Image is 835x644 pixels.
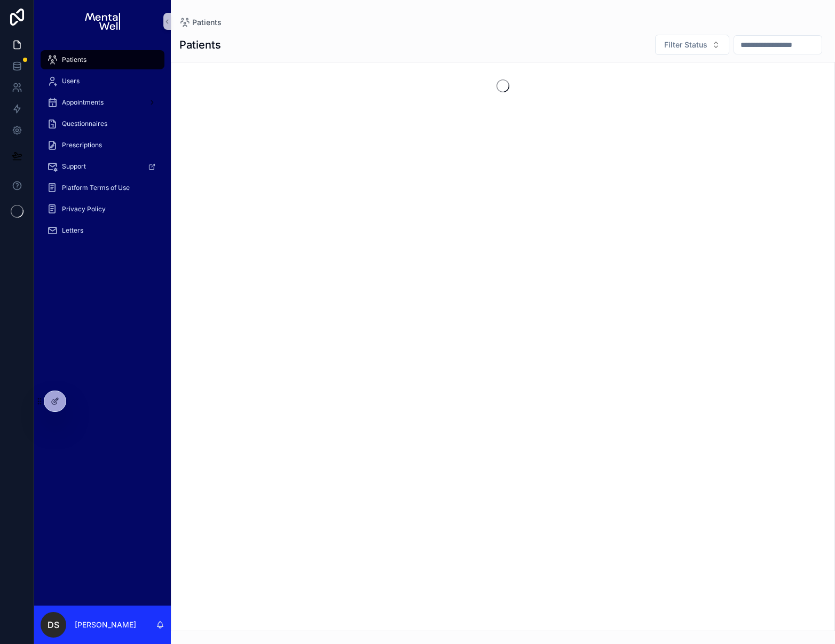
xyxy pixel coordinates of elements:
a: Questionnaires [41,114,164,133]
a: Letters [41,221,164,240]
h1: Patients [179,37,221,52]
span: Filter Status [664,39,707,50]
span: Users [62,77,80,85]
a: Patients [41,50,164,69]
a: Patients [179,17,222,28]
span: Prescriptions [62,141,102,149]
a: Privacy Policy [41,200,164,219]
span: Letters [62,226,83,235]
span: DS [48,618,59,631]
span: Appointments [62,98,104,107]
div: scrollable content [34,43,171,254]
span: Patients [62,55,86,64]
button: Select Button [655,35,729,55]
span: Support [62,162,86,171]
span: Platform Terms of Use [62,184,130,192]
a: Appointments [41,93,164,112]
a: Users [41,71,164,91]
p: [PERSON_NAME] [75,619,136,630]
span: Privacy Policy [62,205,106,213]
a: Prescriptions [41,136,164,155]
span: Questionnaires [62,120,107,128]
a: Support [41,157,164,176]
img: App logo [85,13,120,30]
a: Platform Terms of Use [41,178,164,197]
span: Patients [192,17,222,28]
